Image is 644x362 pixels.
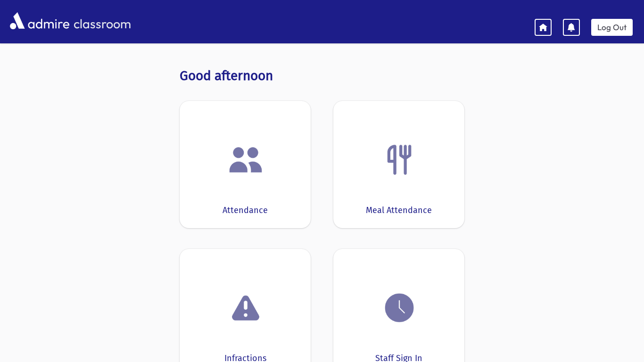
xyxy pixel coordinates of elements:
[591,19,633,36] a: Log Out
[8,10,72,32] img: AdmirePro
[366,204,432,217] div: Meal Attendance
[228,142,264,178] img: users.png
[381,290,417,326] img: clock.png
[180,68,464,84] h3: Good afternoon
[72,8,131,33] span: classroom
[223,204,268,217] div: Attendance
[228,292,264,328] img: exclamation.png
[381,142,417,178] img: Fork.png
